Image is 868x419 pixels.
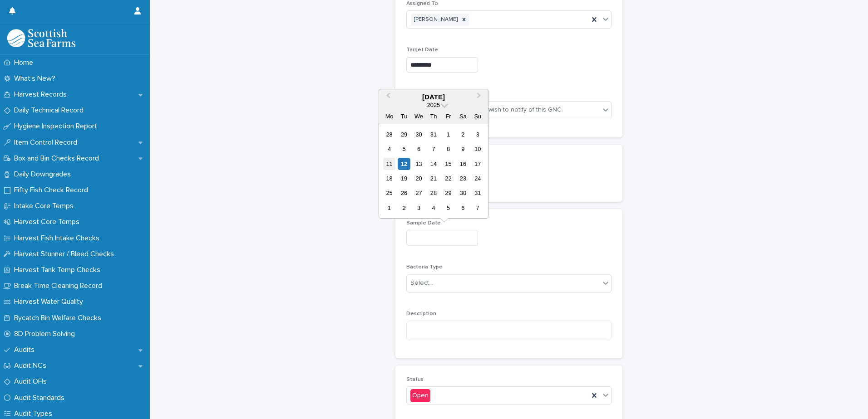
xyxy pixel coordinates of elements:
[10,74,63,83] p: What's New?
[442,143,454,155] div: Choose Friday, 8 August 2025
[380,90,395,105] button: Previous Month
[382,127,485,215] div: month 2025-08
[383,128,395,141] div: Choose Monday, 28 July 2025
[398,128,410,141] div: Choose Tuesday, 29 July 2025
[413,143,425,155] div: Choose Wednesday, 6 August 2025
[383,143,395,155] div: Choose Monday, 4 August 2025
[472,128,484,141] div: Choose Sunday, 3 August 2025
[457,128,469,141] div: Choose Saturday, 2 August 2025
[10,314,108,322] p: Bycatch Bin Welfare Checks
[413,172,425,185] div: Choose Wednesday, 20 August 2025
[413,187,425,199] div: Choose Wednesday, 27 August 2025
[442,172,454,185] div: Choose Friday, 22 August 2025
[457,110,469,122] div: Sa
[379,93,488,101] div: [DATE]
[427,202,439,214] div: Choose Thursday, 4 September 2025
[10,154,106,163] p: Box and Bin Checks Record
[427,158,439,170] div: Choose Thursday, 14 August 2025
[457,143,469,155] div: Choose Saturday, 9 August 2025
[442,128,454,141] div: Choose Friday, 1 August 2025
[427,110,439,122] div: Th
[398,143,410,155] div: Choose Tuesday, 5 August 2025
[10,377,54,386] p: Audit OFIs
[10,234,107,243] p: Harvest Fish Intake Checks
[406,377,424,382] span: Status
[383,158,395,170] div: Choose Monday, 11 August 2025
[442,202,454,214] div: Choose Friday, 5 September 2025
[472,158,484,170] div: Choose Sunday, 17 August 2025
[472,143,484,155] div: Choose Sunday, 10 August 2025
[10,122,104,131] p: Hygiene Inspection Report
[427,102,440,108] span: 2025
[406,47,438,53] span: Target Date
[413,110,425,122] div: We
[10,297,90,306] p: Harvest Water Quality
[457,172,469,185] div: Choose Saturday, 23 August 2025
[406,1,438,6] span: Assigned To
[410,389,430,402] div: Open
[413,158,425,170] div: Choose Wednesday, 13 August 2025
[398,110,410,122] div: Tu
[413,202,425,214] div: Choose Wednesday, 3 September 2025
[457,202,469,214] div: Choose Saturday, 6 September 2025
[383,202,395,214] div: Choose Monday, 1 September 2025
[7,29,75,47] img: mMrefqRFQpe26GRNOUkG
[427,187,439,199] div: Choose Thursday, 28 August 2025
[10,282,109,290] p: Break Time Cleaning Record
[457,187,469,199] div: Choose Saturday, 30 August 2025
[10,250,121,258] p: Harvest Stunner / Bleed Checks
[383,172,395,185] div: Choose Monday, 18 August 2025
[406,311,436,317] span: Description
[398,172,410,185] div: Choose Tuesday, 19 August 2025
[10,394,72,402] p: Audit Standards
[10,202,81,210] p: Intake Core Temps
[10,409,59,418] p: Audit Types
[411,14,459,26] div: [PERSON_NAME]
[10,266,108,274] p: Harvest Tank Temp Checks
[398,158,410,170] div: Choose Tuesday, 12 August 2025
[427,128,439,141] div: Choose Thursday, 31 July 2025
[10,218,87,226] p: Harvest Core Temps
[413,128,425,141] div: Choose Wednesday, 30 July 2025
[472,110,484,122] div: Su
[10,138,84,147] p: Item Control Record
[410,278,433,288] div: Select...
[10,90,74,99] p: Harvest Records
[10,361,54,370] p: Audit NCs
[427,143,439,155] div: Choose Thursday, 7 August 2025
[442,187,454,199] div: Choose Friday, 29 August 2025
[383,110,395,122] div: Mo
[457,158,469,170] div: Choose Saturday, 16 August 2025
[10,106,91,115] p: Daily Technical Record
[406,264,443,270] span: Bacteria Type
[10,170,78,179] p: Daily Downgrades
[10,346,42,354] p: Audits
[10,58,40,67] p: Home
[442,110,454,122] div: Fr
[398,202,410,214] div: Choose Tuesday, 2 September 2025
[442,158,454,170] div: Choose Friday, 15 August 2025
[472,187,484,199] div: Choose Sunday, 31 August 2025
[10,330,82,338] p: 8D Problem Solving
[427,172,439,185] div: Choose Thursday, 21 August 2025
[472,202,484,214] div: Choose Sunday, 7 September 2025
[10,186,95,195] p: Fifty Fish Check Record
[383,187,395,199] div: Choose Monday, 25 August 2025
[472,172,484,185] div: Choose Sunday, 24 August 2025
[473,90,487,105] button: Next Month
[398,187,410,199] div: Choose Tuesday, 26 August 2025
